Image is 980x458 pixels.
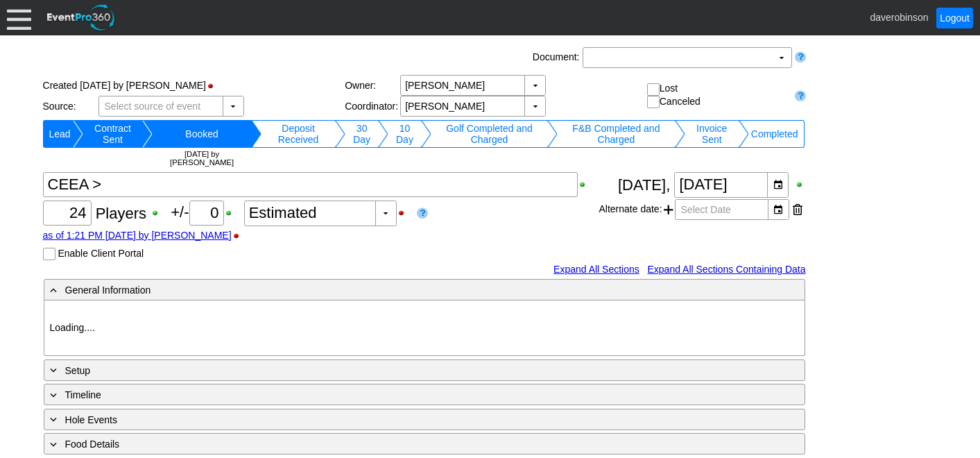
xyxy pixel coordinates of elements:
div: Document: [530,47,583,68]
td: [DATE] by [PERSON_NAME] [153,148,251,169]
p: Loading.... [50,321,799,335]
span: Timeline [65,389,101,400]
td: Change status to Lead [47,120,73,148]
td: Change status to Invoice Sent [685,120,739,148]
div: Coordinator: [345,101,400,112]
div: Hide Status Bar when printing; click to show Status Bar when printing. [206,81,222,91]
span: [DATE], [618,176,670,193]
div: Show Plus/Minus Count when printing; click to hide Plus/Minus Count when printing. [224,208,240,218]
span: Setup [65,365,91,376]
div: Timeline [47,387,745,402]
div: Show Guest Count when printing; click to hide Guest Count when printing. [151,208,166,218]
div: Remove this date [793,199,802,220]
td: Change status to Booked [153,120,251,148]
span: Add another alternate date [664,199,673,220]
div: Menu: Click or 'Crtl+M' to toggle menu open/close [7,6,31,30]
a: Expand All Sections [553,264,639,275]
span: General Information [65,285,151,296]
td: Change status to 30 Day [345,120,378,148]
td: Change status to F&B Completed and Charged [558,120,675,148]
a: as of 1:21 PM [DATE] by [PERSON_NAME] [43,230,232,241]
span: Players [96,204,146,221]
div: Created [DATE] by [PERSON_NAME] [43,75,345,96]
span: Select source of event [102,96,204,116]
div: Show Event Date when printing; click to hide Event Date when printing. [795,180,806,189]
div: Source: [43,101,98,112]
td: Change status to Deposit Received [261,120,335,148]
a: Expand All Sections Containing Data [647,264,805,275]
td: Change status to Contract Sent [83,120,143,148]
td: Change status to 10 Day [388,120,421,148]
td: Change status to Completed [749,120,800,148]
td: Change status to Golf Completed and Charged [431,120,547,148]
span: Hole Events [65,414,117,425]
div: Hole Events [47,412,745,427]
a: Logout [936,8,973,28]
div: Hide Guest Count Status when printing; click to show Guest Count Status when printing. [397,208,413,218]
span: daverobinson [870,11,928,22]
div: Owner: [345,80,400,91]
span: Select Date [678,200,734,219]
div: Lost Canceled [647,83,789,108]
div: Setup [47,362,745,378]
div: Show Event Title when printing; click to hide Event Title when printing. [578,180,594,189]
label: Enable Client Portal [58,248,144,259]
span: Food Details [65,439,120,450]
div: Hide Guest Count Stamp when printing; click to show Guest Count Stamp when printing. [232,231,248,241]
div: Alternate date: [599,198,805,221]
span: +/- [171,203,243,221]
div: Food Details [47,436,745,452]
div: General Information [47,282,745,298]
img: EventPro360 [45,2,117,33]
